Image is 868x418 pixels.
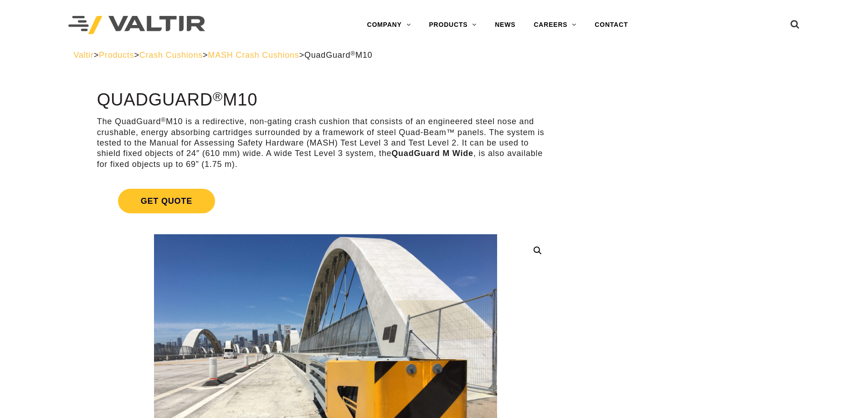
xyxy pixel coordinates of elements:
[139,50,203,60] a: Crash Cushions
[524,16,586,34] a: CAREERS
[358,16,420,34] a: COMPANY
[391,149,473,158] strong: QuadGuard M Wide
[97,178,554,224] a: Get Quote
[350,50,355,57] sup: ®
[73,50,795,60] div: > > > >
[97,116,554,170] p: The QuadGuard M10 is a redirective, non-gating crash cushion that consists of an engineered steel...
[99,50,134,60] a: Products
[586,16,637,34] a: CONTACT
[68,16,205,35] img: Valtir
[420,16,486,34] a: PRODUCTS
[73,50,93,60] a: Valtir
[304,50,372,60] span: QuadGuard M10
[486,16,524,34] a: NEWS
[97,91,554,110] h1: QuadGuard M10
[208,50,299,60] a: MASH Crash Cushions
[213,89,223,104] sup: ®
[118,189,215,213] span: Get Quote
[161,116,166,123] sup: ®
